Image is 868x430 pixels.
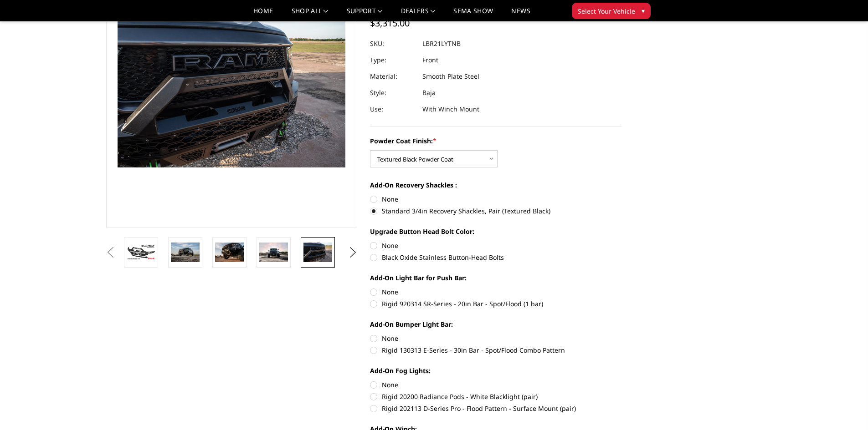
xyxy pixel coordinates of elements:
label: Rigid 20200 Radiance Pods - White Blacklight (pair) [370,392,621,401]
button: Select Your Vehicle [572,3,651,19]
dd: Baja [422,85,436,101]
label: Add-On Fog Lights: [370,366,621,375]
a: Home [253,8,273,21]
label: Add-On Bumper Light Bar: [370,319,621,329]
label: None [370,380,621,390]
label: None [370,287,621,297]
dt: Style: [370,85,416,101]
span: $3,315.00 [370,17,410,29]
dt: Type: [370,52,416,68]
img: 2021-2024 Ram 1500 TRX - Freedom Series - Baja Front Bumper (winch mount) [127,244,155,260]
label: Add-On Light Bar for Push Bar: [370,273,621,283]
dt: Material: [370,68,416,85]
dd: With Winch Mount [422,101,479,117]
dt: SKU: [370,35,416,52]
dt: Use: [370,101,416,117]
span: ▾ [642,6,645,15]
img: 2021-2024 Ram 1500 TRX - Freedom Series - Baja Front Bumper (winch mount) [171,243,200,262]
label: Rigid 130313 E-Series - 30in Bar - Spot/Flood Combo Pattern [370,345,621,355]
label: Standard 3/4in Recovery Shackles, Pair (Textured Black) [370,206,621,216]
button: Previous [104,246,118,259]
label: None [370,194,621,204]
dd: Front [422,52,438,68]
label: None [370,241,621,250]
label: Powder Coat Finish: [370,136,621,146]
a: Support [347,8,383,21]
a: Dealers [401,8,436,21]
img: 2021-2024 Ram 1500 TRX - Freedom Series - Baja Front Bumper (winch mount) [215,243,244,262]
img: 2021-2024 Ram 1500 TRX - Freedom Series - Baja Front Bumper (winch mount) [303,243,332,262]
a: SEMA Show [453,8,493,21]
a: News [511,8,530,21]
label: Rigid 202113 D-Series Pro - Flood Pattern - Surface Mount (pair) [370,404,621,413]
iframe: Chat Widget [822,386,868,430]
label: None [370,334,621,343]
dd: LBR21LYTNB [422,35,461,52]
label: Add-On Recovery Shackles : [370,180,621,190]
span: Select Your Vehicle [578,6,635,16]
button: Next [346,246,360,259]
label: Rigid 920314 SR-Series - 20in Bar - Spot/Flood (1 bar) [370,299,621,309]
dd: Smooth Plate Steel [422,68,479,85]
a: shop all [292,8,329,21]
img: 2021-2024 Ram 1500 TRX - Freedom Series - Baja Front Bumper (winch mount) [259,243,288,262]
label: Upgrade Button Head Bolt Color: [370,227,621,236]
label: Black Oxide Stainless Button-Head Bolts [370,253,621,262]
